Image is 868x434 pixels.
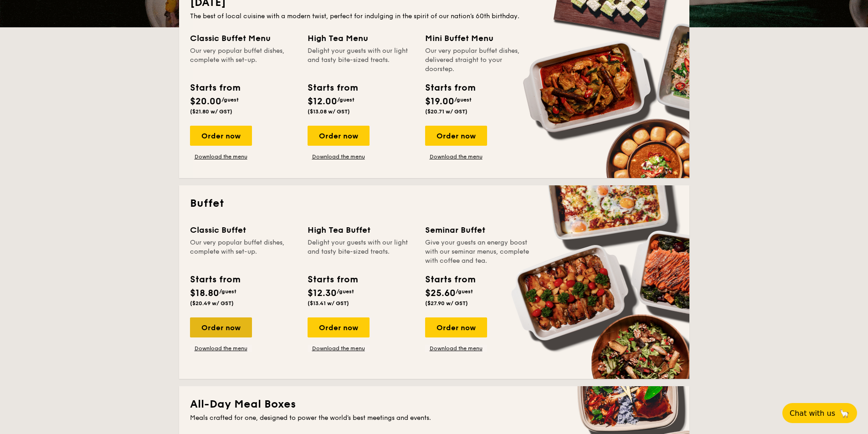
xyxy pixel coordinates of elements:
div: Seminar Buffet [425,224,532,236]
div: Starts from [190,81,240,95]
a: Download the menu [308,345,370,352]
span: /guest [221,97,239,103]
button: Chat with us🦙 [782,403,857,423]
span: $12.00 [308,96,337,107]
span: $25.60 [425,288,456,299]
div: Meals crafted for one, designed to power the world's best meetings and events. [190,414,678,423]
div: Order now [308,317,370,337]
a: Download the menu [425,345,487,352]
span: $18.80 [190,288,219,299]
div: Mini Buffet Menu [425,32,532,45]
h2: Buffet [190,196,678,211]
div: High Tea Menu [308,32,414,45]
div: Starts from [190,273,240,286]
div: The best of local cuisine with a modern twist, perfect for indulging in the spirit of our nation’... [190,12,678,21]
span: /guest [337,97,354,103]
span: ($13.41 w/ GST) [308,300,349,306]
div: Order now [190,317,252,337]
div: Classic Buffet Menu [190,32,297,45]
div: Starts from [425,273,475,286]
div: Starts from [308,81,357,95]
span: ($21.80 w/ GST) [190,108,232,115]
div: Starts from [308,273,357,286]
div: Delight your guests with our light and tasty bite-sized treats. [308,238,414,266]
span: /guest [219,288,236,295]
a: Download the menu [190,153,252,160]
div: Starts from [425,81,475,95]
span: 🦙 [839,408,850,419]
div: Delight your guests with our light and tasty bite-sized treats. [308,46,414,74]
span: ($13.08 w/ GST) [308,108,350,115]
span: ($20.71 w/ GST) [425,108,467,115]
span: Chat with us [790,409,835,418]
div: Our very popular buffet dishes, delivered straight to your doorstep. [425,46,532,74]
a: Download the menu [308,153,370,160]
div: High Tea Buffet [308,224,414,236]
span: ($20.49 w/ GST) [190,300,234,306]
div: Order now [190,126,252,146]
div: Order now [308,126,370,146]
div: Give your guests an energy boost with our seminar menus, complete with coffee and tea. [425,238,532,266]
div: Classic Buffet [190,224,297,236]
a: Download the menu [425,153,487,160]
span: $19.00 [425,96,454,107]
div: Our very popular buffet dishes, complete with set-up. [190,46,297,74]
h2: All-Day Meal Boxes [190,397,678,412]
a: Download the menu [190,345,252,352]
span: /guest [337,288,354,295]
span: /guest [456,288,473,295]
div: Order now [425,317,487,337]
div: Order now [425,126,487,146]
span: /guest [454,97,472,103]
span: $12.30 [308,288,337,299]
span: ($27.90 w/ GST) [425,300,468,306]
span: $20.00 [190,96,221,107]
div: Our very popular buffet dishes, complete with set-up. [190,238,297,266]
